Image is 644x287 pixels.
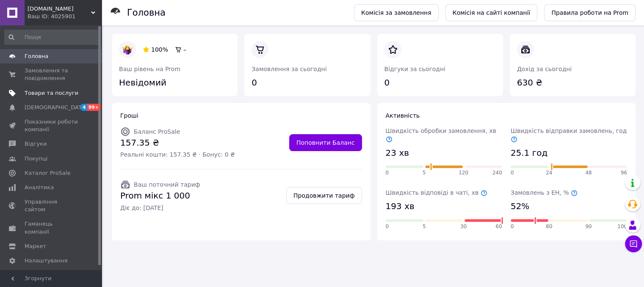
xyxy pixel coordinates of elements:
[386,200,415,212] span: 193 хв
[25,184,54,191] span: Аналітика
[445,4,538,21] a: Комісія на сайті компанії
[87,104,101,111] span: 99+
[511,223,514,230] span: 0
[460,223,467,230] span: 30
[386,189,487,196] span: Швидкість відповіді в чаті, хв
[544,4,636,21] a: Правила роботи на Prom
[423,223,426,230] span: 5
[585,223,591,230] span: 90
[120,190,200,202] span: Prom мікс 1 000
[127,8,166,18] h1: Головна
[25,140,47,148] span: Відгуки
[120,112,138,119] span: Гроші
[183,46,186,53] span: –
[80,104,87,111] span: 4
[354,4,439,21] a: Комісія за замовлення
[286,187,362,204] a: Продовжити тариф
[511,200,529,212] span: 52%
[511,169,514,177] span: 0
[25,89,78,97] span: Товари та послуги
[25,118,78,133] span: Показники роботи компанії
[511,189,578,196] span: Замовлень з ЕН, %
[134,128,180,135] span: Баланс ProSale
[25,257,68,265] span: Налаштування
[546,169,552,177] span: 24
[621,169,627,177] span: 96
[459,169,468,177] span: 120
[28,5,91,13] span: BAZAR.net
[25,220,78,235] span: Гаманець компанії
[120,204,200,212] span: Діє до: [DATE]
[386,169,389,177] span: 0
[386,112,420,119] span: Активність
[25,52,48,60] span: Головна
[492,169,502,177] span: 240
[511,147,547,159] span: 25.1 год
[25,104,87,111] span: [DEMOGRAPHIC_DATA]
[625,235,642,252] button: Чат з покупцем
[4,30,100,45] input: Пошук
[495,223,502,230] span: 60
[289,134,362,151] a: Поповнити Баланс
[151,46,168,53] span: 100%
[423,169,426,177] span: 5
[25,169,70,177] span: Каталог ProSale
[386,223,389,230] span: 0
[386,127,496,143] span: Швидкість обробки замовлення, хв
[386,147,409,159] span: 23 хв
[134,181,200,188] span: Ваш поточний тариф
[511,127,627,143] span: Швидкість відправки замовлень, год
[546,223,552,230] span: 80
[25,243,46,250] span: Маркет
[617,223,627,230] span: 100
[120,137,235,149] span: 157.35 ₴
[585,169,591,177] span: 48
[25,67,78,82] span: Замовлення та повідомлення
[25,198,78,213] span: Управління сайтом
[120,150,235,159] span: Реальні кошти: 157.35 ₴ · Бонус: 0 ₴
[28,13,102,20] div: Ваш ID: 4025901
[25,155,47,163] span: Покупці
